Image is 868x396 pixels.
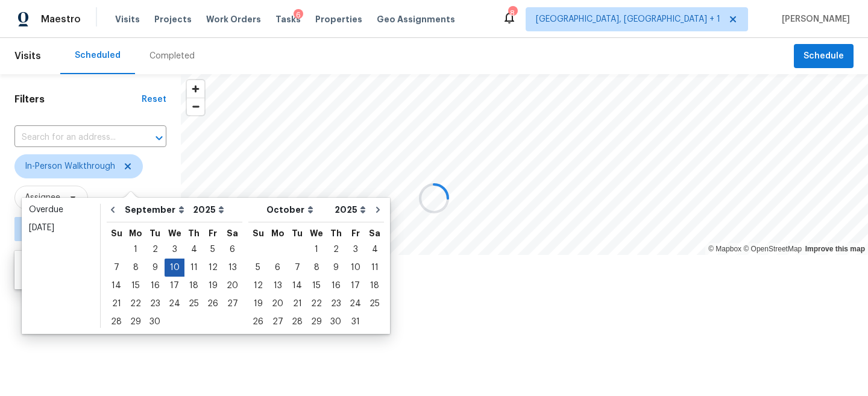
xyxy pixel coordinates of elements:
[203,259,222,276] div: 12
[149,229,160,237] abbr: Tuesday
[307,313,326,330] div: 29
[345,295,365,312] div: 24
[126,259,145,276] div: 8
[345,240,365,259] div: Fri Oct 03 2025
[288,277,307,294] div: 14
[187,98,204,115] button: Zoom out
[288,313,307,331] div: Tue Oct 28 2025
[307,240,326,259] div: Wed Oct 01 2025
[222,277,242,294] div: 20
[107,259,126,276] div: 7
[248,313,268,331] div: Sun Oct 26 2025
[184,259,203,277] div: Thu Sep 11 2025
[288,259,307,277] div: Tue Oct 07 2025
[104,198,122,222] button: Go to previous month
[29,204,93,216] div: Overdue
[332,201,369,219] select: Year
[126,295,145,312] div: 22
[365,295,384,313] div: Sat Oct 25 2025
[307,277,326,295] div: Wed Oct 15 2025
[365,295,384,312] div: 25
[107,277,126,294] div: 14
[365,259,384,276] div: 11
[222,240,242,259] div: Sat Sep 06 2025
[307,313,326,331] div: Wed Oct 29 2025
[248,259,268,277] div: Sun Oct 05 2025
[326,313,345,331] div: Thu Oct 30 2025
[184,277,203,294] div: 18
[29,222,93,234] div: [DATE]
[126,241,145,258] div: 1
[165,241,184,258] div: 3
[248,277,268,294] div: 12
[107,313,126,331] div: Sun Sep 28 2025
[345,313,365,330] div: 31
[165,277,184,294] div: 17
[307,295,326,312] div: 22
[145,277,165,295] div: Tue Sep 16 2025
[203,295,222,312] div: 26
[222,259,242,276] div: 13
[288,277,307,295] div: Tue Oct 14 2025
[25,201,97,331] ul: Date picker shortcuts
[222,241,242,258] div: 6
[288,295,307,312] div: 21
[165,295,184,312] div: 24
[126,277,145,295] div: Mon Sep 15 2025
[369,198,387,222] button: Go to next month
[145,295,165,312] div: 23
[326,313,345,330] div: 30
[326,295,345,312] div: 23
[165,295,184,313] div: Wed Sep 24 2025
[248,313,268,330] div: 26
[126,277,145,294] div: 15
[145,313,165,331] div: Tue Sep 30 2025
[248,259,268,276] div: 5
[222,277,242,295] div: Sat Sep 20 2025
[248,295,268,313] div: Sun Oct 19 2025
[227,229,238,237] abbr: Saturday
[345,277,365,294] div: 17
[708,245,741,253] a: Mapbox
[222,295,242,312] div: 27
[365,241,384,258] div: 4
[126,259,145,277] div: Mon Sep 08 2025
[165,259,184,277] div: Wed Sep 10 2025
[145,295,165,313] div: Tue Sep 23 2025
[326,259,345,277] div: Thu Oct 09 2025
[288,259,307,276] div: 7
[805,245,865,253] a: Improve this map
[307,241,326,258] div: 1
[165,259,184,276] div: 10
[268,277,288,294] div: 13
[743,245,802,253] a: OpenStreetMap
[345,277,365,295] div: Fri Oct 17 2025
[326,295,345,313] div: Thu Oct 23 2025
[203,241,222,258] div: 5
[307,259,326,276] div: 8
[184,259,203,276] div: 11
[145,240,165,259] div: Tue Sep 02 2025
[188,229,200,237] abbr: Thursday
[268,295,288,312] div: 20
[184,295,203,313] div: Thu Sep 25 2025
[268,313,288,331] div: Mon Oct 27 2025
[145,277,165,294] div: 16
[294,9,303,21] div: 6
[292,229,303,237] abbr: Tuesday
[203,240,222,259] div: Fri Sep 05 2025
[184,240,203,259] div: Thu Sep 04 2025
[168,229,181,237] abbr: Wednesday
[248,295,268,312] div: 19
[129,229,142,237] abbr: Monday
[307,295,326,313] div: Wed Oct 22 2025
[222,295,242,313] div: Sat Sep 27 2025
[187,80,204,98] button: Zoom in
[326,240,345,259] div: Thu Oct 02 2025
[184,295,203,312] div: 25
[203,277,222,294] div: 19
[365,240,384,259] div: Sat Oct 04 2025
[126,313,145,330] div: 29
[145,259,165,276] div: 9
